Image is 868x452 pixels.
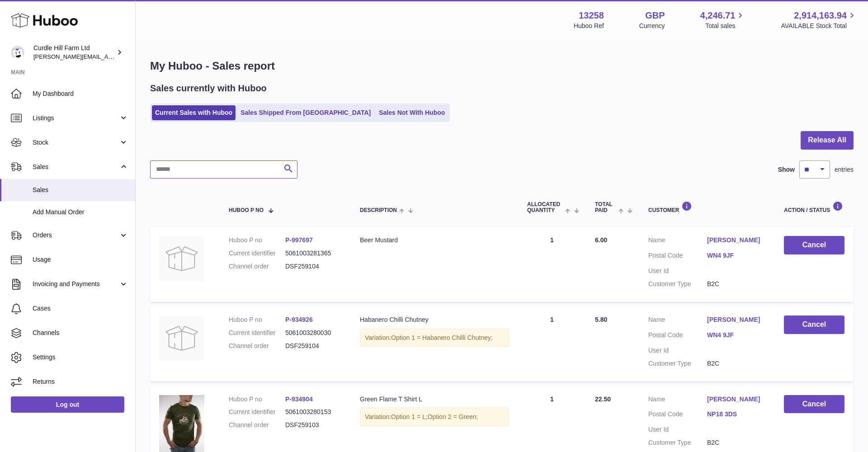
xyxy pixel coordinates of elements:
[518,227,586,302] td: 1
[784,315,844,334] button: Cancel
[33,304,128,313] span: Cases
[33,114,119,122] span: Listings
[33,186,128,194] span: Sales
[229,249,285,258] dt: Current identifier
[700,9,736,22] span: 4,246.71
[33,329,128,337] span: Channels
[648,438,707,447] dt: Customer Type
[648,346,707,355] dt: User Id
[229,408,285,416] dt: Current identifier
[784,201,844,213] div: Action / Status
[781,22,857,30] span: AVAILABLE Stock Total
[33,44,115,61] div: Curdle Hill Farm Ltd
[648,267,707,275] dt: User Id
[150,59,854,73] h1: My Huboo - Sales report
[707,395,766,404] a: [PERSON_NAME]
[229,262,285,271] dt: Channel order
[428,413,478,420] span: Option 2 = Green;
[33,231,119,240] span: Orders
[285,249,342,258] dd: 5061003281365
[794,9,847,22] span: 2,914,163.94
[707,438,766,447] dd: B2C
[229,421,285,429] dt: Channel order
[595,395,611,403] span: 22.50
[784,395,844,414] button: Cancel
[595,316,607,323] span: 5.80
[229,342,285,350] dt: Channel order
[574,22,604,30] div: Huboo Ref
[360,395,509,404] div: Green Flame T Shirt L
[33,138,119,147] span: Stock
[33,89,128,98] span: My Dashboard
[33,353,128,362] span: Settings
[518,306,586,381] td: 1
[707,331,766,339] a: WN4 9JF
[229,236,285,245] dt: Huboo P no
[700,9,746,30] a: 4,246.71 Total sales
[705,22,745,30] span: Total sales
[648,280,707,288] dt: Customer Type
[595,236,607,244] span: 6.00
[778,165,795,174] label: Show
[801,131,854,150] button: Release All
[33,255,128,264] span: Usage
[285,262,342,271] dd: DSF259104
[11,396,124,413] a: Log out
[33,53,181,60] span: [PERSON_NAME][EMAIL_ADDRESS][DOMAIN_NAME]
[360,329,509,347] div: Variation:
[360,236,509,245] div: Beer Mustard
[579,9,604,22] strong: 13258
[707,251,766,260] a: WN4 9JF
[376,105,448,120] a: Sales Not With Huboo
[229,395,285,404] dt: Huboo P no
[707,410,766,419] a: NP18 3DS
[595,202,616,213] span: Total paid
[33,280,119,288] span: Invoicing and Payments
[11,46,24,59] img: miranda@diddlysquatfarmshop.com
[835,165,854,174] span: entries
[527,202,563,213] span: ALLOCATED Quantity
[707,236,766,245] a: [PERSON_NAME]
[707,359,766,368] dd: B2C
[707,280,766,288] dd: B2C
[648,410,707,421] dt: Postal Code
[229,329,285,337] dt: Current identifier
[285,408,342,416] dd: 5061003280153
[391,334,493,341] span: Option 1 = Habanero Chilli Chutney;
[285,342,342,350] dd: DSF259104
[159,315,204,361] img: no-photo.jpg
[285,316,313,323] a: P-934926
[285,236,313,244] a: P-997697
[152,105,236,120] a: Current Sales with Huboo
[360,315,509,324] div: Habanero Chilli Chutney
[639,22,665,30] div: Currency
[285,421,342,429] dd: DSF259103
[648,331,707,342] dt: Postal Code
[648,201,766,213] div: Customer
[360,408,509,426] div: Variation:
[648,236,707,247] dt: Name
[229,315,285,324] dt: Huboo P no
[150,82,267,94] h2: Sales currently with Huboo
[648,395,707,406] dt: Name
[648,425,707,434] dt: User Id
[645,9,665,22] strong: GBP
[237,105,374,120] a: Sales Shipped From [GEOGRAPHIC_DATA]
[781,9,857,30] a: 2,914,163.94 AVAILABLE Stock Total
[33,208,128,217] span: Add Manual Order
[391,413,428,420] span: Option 1 = L;
[229,207,264,213] span: Huboo P no
[33,163,119,171] span: Sales
[33,377,128,386] span: Returns
[784,236,844,254] button: Cancel
[648,359,707,368] dt: Customer Type
[360,207,397,213] span: Description
[707,315,766,324] a: [PERSON_NAME]
[648,315,707,326] dt: Name
[285,329,342,337] dd: 5061003280030
[159,236,204,281] img: no-photo.jpg
[285,395,313,403] a: P-934904
[648,251,707,262] dt: Postal Code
